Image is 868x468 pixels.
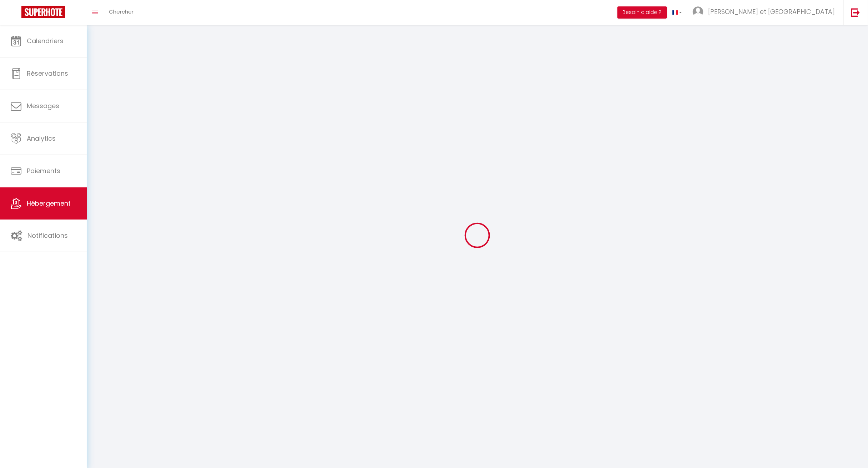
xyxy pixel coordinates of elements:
button: Besoin d'aide ? [617,6,667,19]
span: Chercher [109,8,133,15]
span: Messages [27,101,59,110]
span: Hébergement [27,199,71,208]
span: Analytics [27,134,56,143]
span: Calendriers [27,36,64,45]
img: ... [693,6,703,17]
span: Réservations [27,69,68,78]
img: Super Booking [21,6,65,18]
span: Notifications [27,231,68,240]
span: Paiements [27,166,60,175]
img: logout [851,8,860,17]
span: [PERSON_NAME] et [GEOGRAPHIC_DATA] [708,7,835,16]
button: Ouvrir le widget de chat LiveChat [6,3,27,24]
